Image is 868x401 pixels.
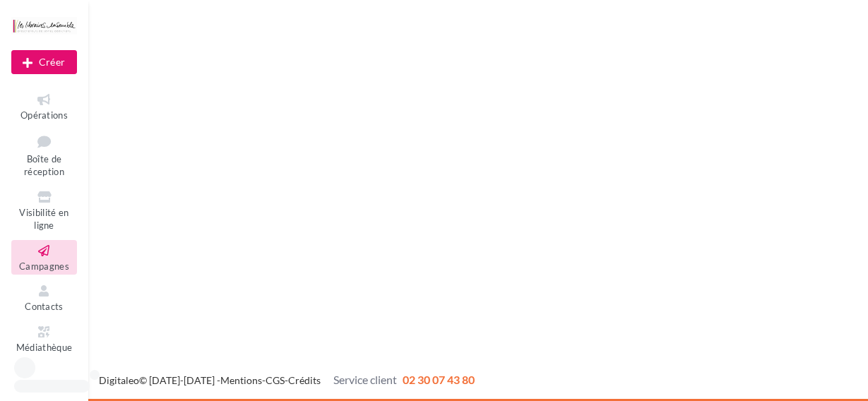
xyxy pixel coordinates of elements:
[19,261,69,272] span: Campagnes
[16,342,73,353] span: Médiathèque
[11,50,77,74] div: Nouvelle campagne
[24,153,64,178] span: Boîte de réception
[403,373,475,386] span: 02 30 07 43 80
[11,89,77,124] a: Opérations
[20,109,68,121] span: Opérations
[25,301,64,312] span: Contacts
[11,186,77,234] a: Visibilité en ligne
[333,373,397,386] span: Service client
[266,374,285,386] a: CGS
[99,374,139,386] a: Digitaleo
[11,50,77,74] button: Créer
[288,374,321,386] a: Crédits
[11,129,77,181] a: Boîte de réception
[220,374,262,386] a: Mentions
[11,321,77,356] a: Médiathèque
[99,374,475,386] span: © [DATE]-[DATE] - - -
[11,280,77,315] a: Contacts
[11,240,77,275] a: Campagnes
[19,207,69,232] span: Visibilité en ligne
